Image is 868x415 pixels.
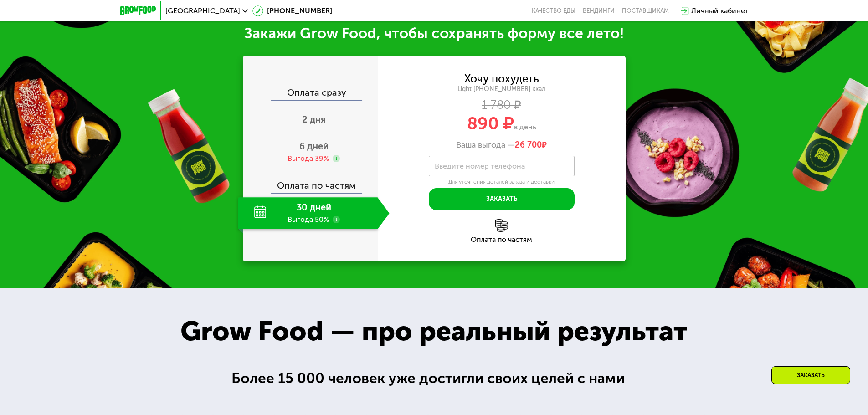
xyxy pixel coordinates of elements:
[515,140,547,150] span: ₽
[495,219,508,232] img: l6xcnZfty9opOoJh.png
[467,113,514,134] span: 890 ₽
[378,100,626,110] div: 1 780 ₽
[378,236,626,243] div: Оплата по частям
[464,74,539,84] div: Хочу похудеть
[532,7,575,15] a: Качество еды
[252,5,332,16] a: [PHONE_NUMBER]
[514,123,536,131] span: в день
[288,154,329,164] div: Выгода 39%
[244,172,378,193] div: Оплата по частям
[622,7,669,15] div: поставщикам
[302,114,326,125] span: 2 дня
[231,367,637,389] div: Более 15 000 человек уже достигли своих целей с нами
[299,141,329,152] span: 6 дней
[515,140,542,150] span: 26 700
[429,179,575,186] div: Для уточнения деталей заказа и доставки
[771,366,850,384] div: Заказать
[691,5,749,16] div: Личный кабинет
[429,188,575,210] button: Заказать
[435,164,525,169] label: Введите номер телефона
[165,7,240,15] span: [GEOGRAPHIC_DATA]
[378,140,626,150] div: Ваша выгода —
[378,85,626,93] div: Light [PHONE_NUMBER] ккал
[244,88,378,100] div: Оплата сразу
[583,7,615,15] a: Вендинги
[160,311,707,352] div: Grow Food — про реальный результат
